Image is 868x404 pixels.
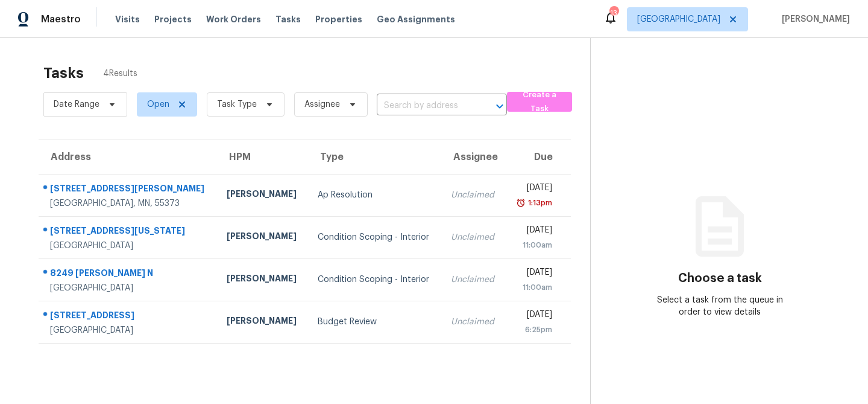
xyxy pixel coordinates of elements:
[451,231,495,243] div: Unclaimed
[526,197,552,209] div: 1:13pm
[50,182,207,197] div: [STREET_ADDRESS][PERSON_NAME]
[154,13,192,25] span: Projects
[103,68,137,80] span: 4 Results
[50,267,207,282] div: 8249 [PERSON_NAME] N
[227,230,298,245] div: [PERSON_NAME]
[377,13,455,25] span: Geo Assignments
[50,225,207,240] div: [STREET_ADDRESS][US_STATE]
[41,13,81,25] span: Maestro
[318,316,432,328] div: Budget Review
[50,240,207,252] div: [GEOGRAPHIC_DATA]
[777,13,850,25] span: [PERSON_NAME]
[50,282,207,294] div: [GEOGRAPHIC_DATA]
[655,294,784,318] div: Select a task from the queue in order to view details
[115,13,140,25] span: Visits
[147,98,169,111] span: Open
[451,274,495,286] div: Unclaimed
[50,309,207,324] div: [STREET_ADDRESS]
[637,13,720,25] span: [GEOGRAPHIC_DATA]
[308,140,441,174] th: Type
[515,224,552,239] div: [DATE]
[516,197,526,209] img: Overdue Alarm Icon
[507,92,572,112] button: Create a Task
[227,188,298,203] div: [PERSON_NAME]
[491,98,508,115] button: Open
[441,140,505,174] th: Assignee
[515,281,552,293] div: 11:00am
[678,272,762,284] h3: Choose a task
[54,98,99,111] span: Date Range
[318,231,432,243] div: Condition Scoping - Interior
[217,98,257,111] span: Task Type
[50,197,207,210] div: [GEOGRAPHIC_DATA], MN, 55373
[505,140,571,174] th: Due
[515,309,552,324] div: [DATE]
[304,98,340,111] span: Assignee
[609,7,618,19] div: 13
[50,324,207,336] div: [GEOGRAPHIC_DATA]
[206,13,261,25] span: Work Orders
[227,272,298,287] div: [PERSON_NAME]
[318,189,432,201] div: Ap Resolution
[451,189,495,201] div: Unclaimed
[515,324,552,336] div: 6:25pm
[315,13,362,25] span: Properties
[515,182,552,197] div: [DATE]
[515,239,552,251] div: 11:00am
[43,67,84,79] h2: Tasks
[377,97,473,115] input: Search by address
[515,266,552,281] div: [DATE]
[217,140,308,174] th: HPM
[275,15,301,24] span: Tasks
[451,316,495,328] div: Unclaimed
[318,274,432,286] div: Condition Scoping - Interior
[227,315,298,330] div: [PERSON_NAME]
[513,88,566,116] span: Create a Task
[39,140,217,174] th: Address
